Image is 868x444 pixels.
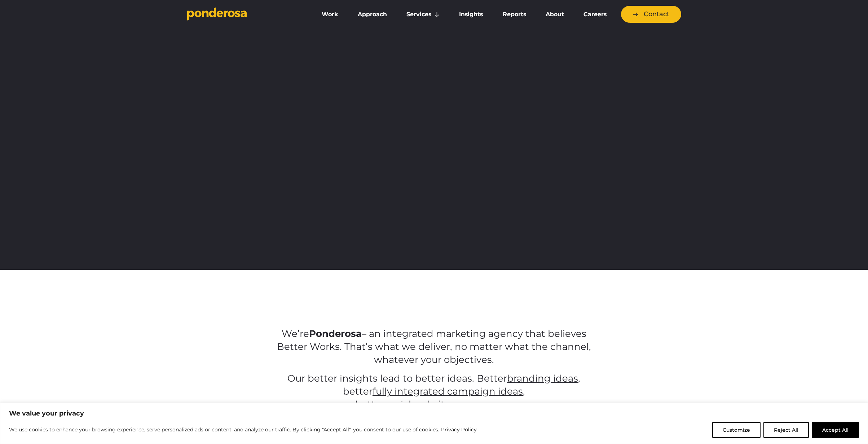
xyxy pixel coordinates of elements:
[451,7,491,22] a: Insights
[812,422,859,438] button: Accept All
[9,409,859,418] p: We value your privacy
[413,399,450,410] a: website
[271,372,597,411] p: Our better insights lead to better ideas. Better , better , better , , .
[763,422,809,438] button: Reject All
[385,399,411,410] a: social
[507,373,578,384] a: branding ideas
[349,7,395,22] a: Approach
[537,7,572,22] a: About
[621,6,681,23] a: Contact
[398,7,448,22] a: Services
[313,7,347,22] a: Work
[271,327,597,366] p: We’re – an integrated marketing agency that believes Better Works. That’s what we deliver, no mat...
[494,7,534,22] a: Reports
[9,425,477,434] p: We use cookies to enhance your browsing experience, serve personalized ads or content, and analyz...
[453,399,510,410] a: ecommerce
[441,425,477,434] a: Privacy Policy
[575,7,615,22] a: Careers
[373,386,523,397] a: fully integrated campaign ideas
[309,328,362,339] strong: Ponderosa
[187,7,303,22] a: Go to homepage
[712,422,761,438] button: Customize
